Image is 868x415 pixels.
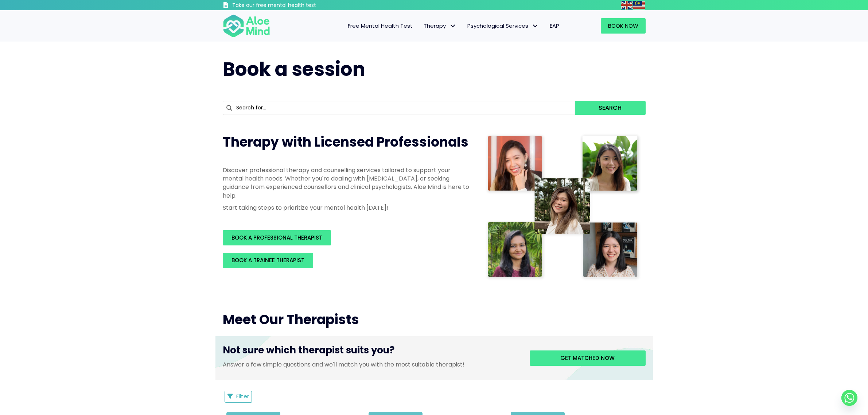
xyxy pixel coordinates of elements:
[231,256,304,264] span: BOOK A TRAINEE THERAPIST
[608,22,638,30] span: Book Now
[621,1,632,9] img: en
[530,350,646,366] a: Get matched now
[223,230,331,245] a: BOOK A PROFESSIONAL THERAPIST
[841,390,857,406] a: Whatsapp
[223,253,313,268] a: BOOK A TRAINEE THERAPIST
[231,234,322,241] span: BOOK A PROFESSIONAL THERAPIST
[223,2,355,10] a: Take our free mental health test
[223,203,471,212] p: Start taking steps to prioritize your mental health [DATE]!
[418,18,462,34] a: TherapyTherapy: submenu
[236,392,249,400] span: Filter
[280,18,565,34] nav: Menu
[601,18,646,34] a: Book Now
[448,21,458,31] span: Therapy: submenu
[342,18,418,34] a: Free Mental Health Test
[424,22,456,30] span: Therapy
[575,101,645,115] button: Search
[223,56,365,82] span: Book a session
[223,310,359,329] span: Meet Our Therapists
[560,354,615,362] span: Get matched now
[544,18,565,34] a: EAP
[633,1,646,9] a: Malay
[223,14,270,38] img: Aloe mind Logo
[223,166,471,200] p: Discover professional therapy and counselling services tailored to support your mental health nee...
[223,101,575,115] input: Search for...
[485,133,641,281] img: Therapist collage
[223,344,519,360] h3: Not sure which therapist suits you?
[232,2,355,9] h3: Take our free mental health test
[462,18,544,34] a: Psychological ServicesPsychological Services: submenu
[550,22,559,30] span: EAP
[530,21,541,31] span: Psychological Services: submenu
[633,1,645,9] img: ms
[467,22,539,30] span: Psychological Services
[225,391,252,403] button: Filter Listings
[223,133,468,151] span: Therapy with Licensed Professionals
[223,360,519,369] p: Answer a few simple questions and we'll match you with the most suitable therapist!
[348,22,413,30] span: Free Mental Health Test
[621,1,633,9] a: English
